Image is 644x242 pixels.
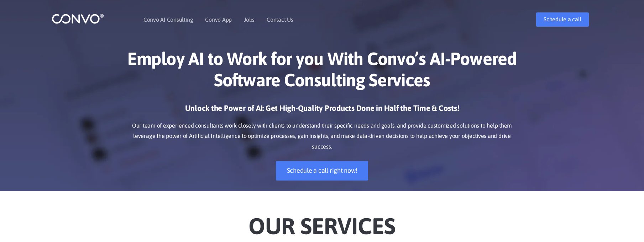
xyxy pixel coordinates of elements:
img: logo_1.png [52,13,104,24]
a: Jobs [244,17,255,22]
a: Convo App [205,17,232,22]
a: Schedule a call [536,12,589,27]
h3: Unlock the Power of AI: Get High-Quality Products Done in Half the Time & Costs! [125,103,520,119]
h2: Our Services [125,202,520,242]
a: Contact Us [267,17,293,22]
h1: Employ AI to Work for you With Convo’s AI-Powered Software Consulting Services [125,48,520,96]
a: Schedule a call right now! [276,161,368,181]
a: Convo AI Consulting [143,17,193,22]
p: Our team of experienced consultants work closely with clients to understand their specific needs ... [125,120,520,152]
